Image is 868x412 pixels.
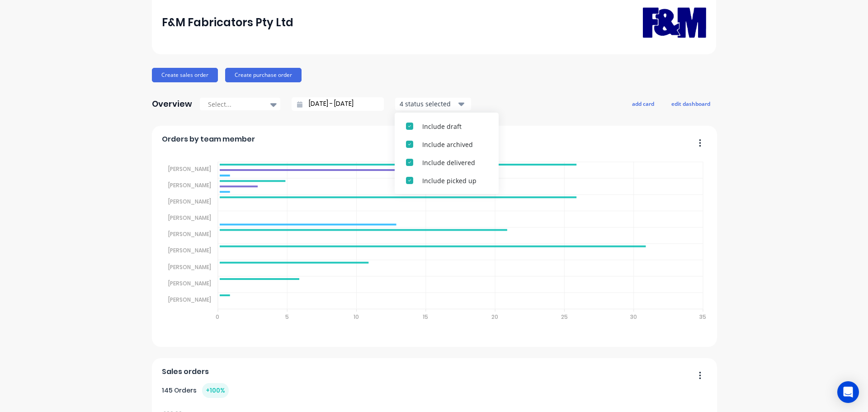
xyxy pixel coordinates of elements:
div: Include draft [422,122,487,131]
tspan: 0 [216,313,219,321]
tspan: [PERSON_NAME] [168,181,211,189]
tspan: 30 [630,313,637,321]
div: F&M Fabricators Pty Ltd [162,14,293,32]
tspan: 20 [491,313,498,321]
button: 4 status selected [395,97,472,111]
div: Open Intercom Messenger [837,381,859,403]
div: Overview [152,95,192,113]
tspan: [PERSON_NAME] [168,165,211,173]
tspan: [PERSON_NAME] [168,246,211,254]
tspan: [PERSON_NAME] [168,296,211,303]
tspan: 15 [423,313,428,321]
tspan: [PERSON_NAME] [168,279,211,287]
div: Include picked up [422,176,487,185]
tspan: [PERSON_NAME] [168,263,211,270]
button: edit dashboard [665,98,716,109]
div: 145 Orders [162,383,229,398]
tspan: 5 [285,313,288,321]
span: Orders by team member [162,134,255,145]
tspan: 25 [561,313,567,321]
tspan: 35 [699,313,706,321]
button: Create purchase order [225,68,302,82]
div: Include delivered [422,158,487,167]
tspan: [PERSON_NAME] [168,198,211,205]
div: + 100 % [202,383,229,398]
button: Create sales order [152,68,218,82]
div: Include archived [422,140,487,149]
div: 4 status selected [400,99,457,109]
tspan: [PERSON_NAME] [168,214,211,222]
tspan: 10 [354,313,359,321]
span: Sales orders [162,366,209,377]
tspan: [PERSON_NAME] [168,230,211,238]
button: add card [626,98,660,109]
